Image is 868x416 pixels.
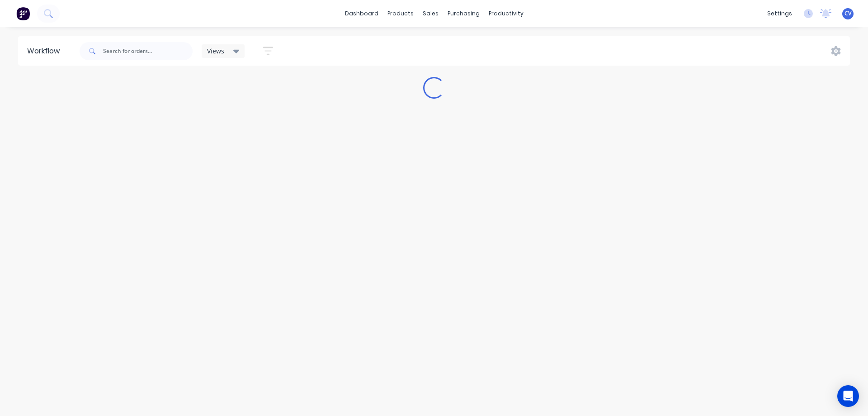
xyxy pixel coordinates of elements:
div: Open Intercom Messenger [837,385,859,407]
span: Views [207,46,224,56]
div: sales [418,7,443,20]
a: dashboard [340,7,383,20]
input: Search for orders... [103,42,193,60]
div: productivity [484,7,528,20]
div: purchasing [443,7,484,20]
span: CV [844,10,851,18]
img: Factory [16,7,30,20]
div: products [383,7,418,20]
div: Workflow [27,46,64,57]
div: settings [763,7,797,20]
